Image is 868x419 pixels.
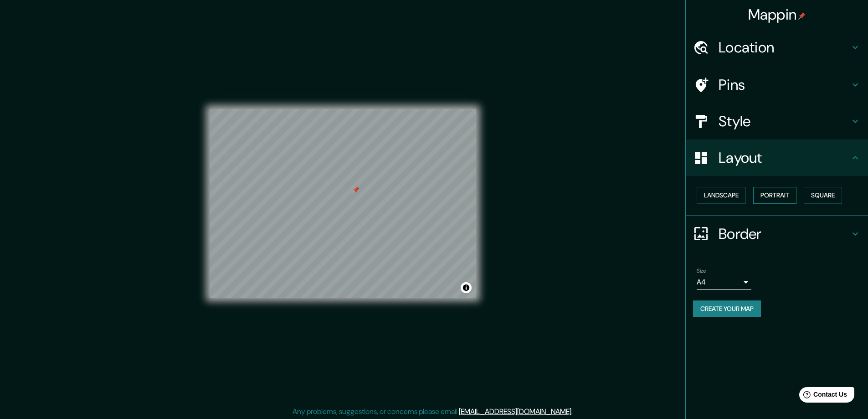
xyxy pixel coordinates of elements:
button: Toggle attribution [461,282,472,293]
button: Square [804,187,842,204]
img: pin-icon.png [798,12,806,20]
h4: Location [719,38,850,57]
label: Size [697,267,706,274]
div: A4 [697,275,751,290]
a: [EMAIL_ADDRESS][DOMAIN_NAME] [459,407,571,416]
canvas: Map [210,109,476,298]
h4: Style [719,112,850,130]
h4: Border [719,225,850,243]
div: Border [686,216,868,252]
h4: Mappin [748,5,806,24]
p: Any problems, suggestions, or concerns please email . [293,406,573,417]
button: Portrait [753,187,796,204]
div: . [573,406,574,417]
iframe: Help widget launcher [787,383,858,409]
div: Style [686,103,868,140]
button: Landscape [697,187,746,204]
div: Layout [686,140,868,176]
div: Location [686,29,868,66]
h4: Pins [719,76,850,94]
button: Create your map [693,300,761,317]
div: Pins [686,67,868,103]
div: . [574,406,576,417]
h4: Layout [719,149,850,167]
